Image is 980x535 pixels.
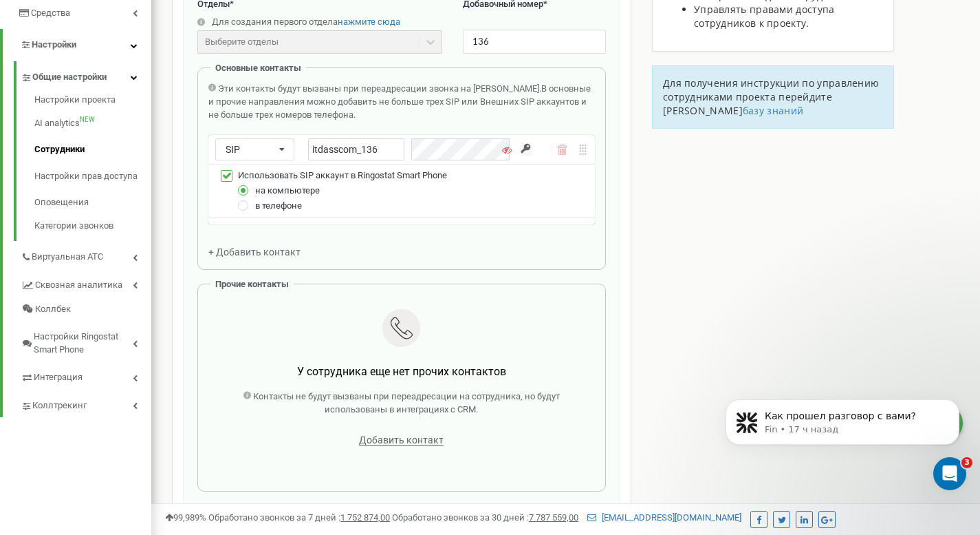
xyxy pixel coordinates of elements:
[34,189,151,216] a: Оповещения
[34,371,83,384] span: Интеграция
[502,145,512,155] i: Показать/Скрыть пароль
[31,8,70,18] span: Средства
[21,269,151,297] a: Сквозная аналитика
[3,29,151,61] a: Настройки
[165,512,206,523] span: 99,989%
[212,17,338,27] span: Для создания первого отдела
[208,512,390,523] span: Обработано звонков за 7 дней :
[21,297,151,322] a: Коллбек
[21,241,151,269] a: Виртуальная АТС
[34,136,151,163] a: Сотрудники
[208,83,591,119] span: В основные и прочие направления можно добавить не больше трех SIP или Внешних SIP аккаунтов и не ...
[297,365,506,378] span: У сотрудника еще нет прочих контактов
[253,391,560,415] span: Контакты не будут вызваны при переадресации на сотрудника, но будут использованы в интеграциях с ...
[359,434,444,446] span: Добавить контакт
[32,71,107,84] span: Общие настройки
[215,63,301,73] span: Основные контакты
[961,457,972,468] span: 3
[32,399,87,412] span: Коллтрекинг
[255,185,320,196] span: на компьютере
[226,144,240,155] span: SIP
[21,390,151,418] a: Коллтрекинг
[34,216,151,233] a: Категории звонков
[21,321,151,361] a: Настройки Ringostat Smart Phone
[238,170,447,180] span: Использовать SIP аккаунт в Ringostat Smart Phone
[32,251,103,264] span: Виртуальная АТС
[933,457,966,490] iframe: Intercom live chat
[340,512,390,523] u: 1 752 874,00
[587,512,741,523] a: [EMAIL_ADDRESS][DOMAIN_NAME]
[529,512,578,523] u: 7 787 559,00
[215,279,289,289] span: Прочие контакты
[32,39,76,50] span: Настройки
[35,279,122,292] span: Сквозная аналитика
[705,370,980,498] iframe: Intercom notifications сообщение
[694,3,835,30] span: Управлять правами доступа сотрудников к проекту.
[34,94,151,110] a: Настройки проекта
[308,138,404,160] input: Введите имя SIP аккаунта
[392,512,578,523] span: Обработано звонков за 30 дней :
[520,143,532,156] input: Сгенерируйте надежный пароль. Ringostat создаст пароль, соответствующий всем требованиям безопасн...
[743,104,803,117] a: базу знаний
[21,361,151,390] a: Интеграция
[35,303,71,316] span: Коллбек
[34,331,133,356] span: Настройки Ringostat Smart Phone
[34,163,151,190] a: Настройки прав доступа
[21,61,151,90] a: Общие настройки
[34,110,151,137] a: AI analyticsNEW
[663,76,879,117] span: Для получения инструкции по управлению сотрудниками проекта перейдите [PERSON_NAME]
[218,83,541,94] span: Эти контакты будут вызваны при переадресации звонка на [PERSON_NAME].
[338,17,400,27] a: нажмите сюда
[255,200,302,211] span: в телефоне
[500,143,514,157] button: Показать/Скрыть пароль
[208,246,301,258] span: + Добавить контакт
[463,30,606,54] input: Укажите добавочный номер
